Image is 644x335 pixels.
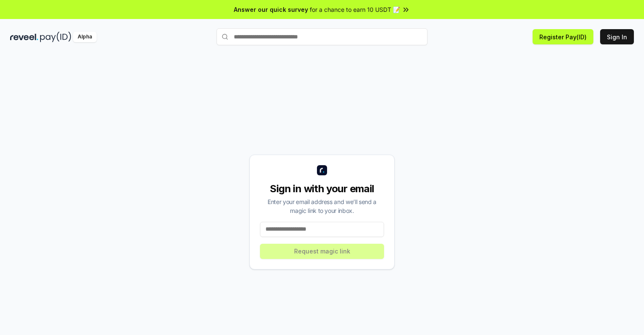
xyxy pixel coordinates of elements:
span: for a chance to earn 10 USDT 📝 [310,5,400,14]
div: Enter your email address and we’ll send a magic link to your inbox. [260,197,384,215]
button: Sign In [600,29,634,44]
span: Answer our quick survey [234,5,308,14]
button: Register Pay(ID) [533,29,593,44]
div: Alpha [73,32,97,42]
img: pay_id [40,32,71,42]
img: reveel_dark [10,32,38,42]
div: Sign in with your email [260,182,384,196]
img: logo_small [317,165,327,175]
